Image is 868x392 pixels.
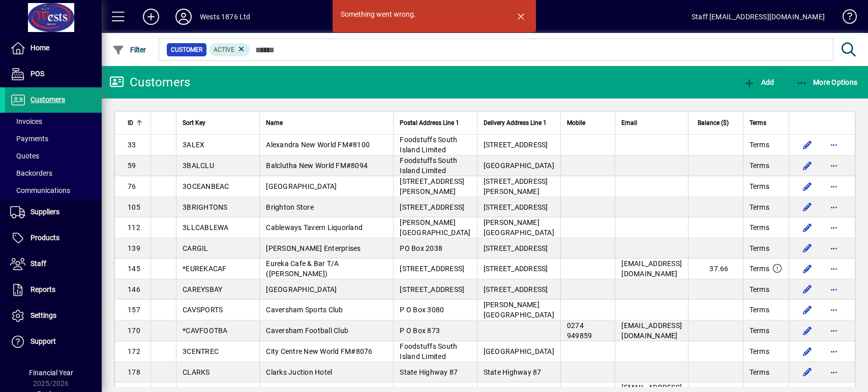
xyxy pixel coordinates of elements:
[799,260,816,277] button: Edit
[128,244,140,252] span: 139
[5,130,102,147] a: Payments
[266,326,348,335] span: Caversham Football Club
[698,117,729,128] span: Balance ($)
[10,169,52,177] span: Backorders
[400,306,444,314] span: P O Box 3080
[567,117,585,128] span: Mobile
[128,117,133,128] span: ID
[799,281,816,298] button: Edit
[750,367,769,377] span: Terms
[31,311,56,319] span: Settings
[750,284,769,295] span: Terms
[688,258,743,279] td: 37.66
[171,45,202,55] span: Customer
[183,306,223,314] span: CAVSPORTS
[750,140,769,150] span: Terms
[750,160,769,171] span: Terms
[799,343,816,360] button: Edit
[31,44,49,52] span: Home
[484,218,554,237] span: [PERSON_NAME][GEOGRAPHIC_DATA]
[266,259,339,278] span: Eureka Cafe & Bar T/A ([PERSON_NAME])
[796,78,858,86] span: More Options
[484,368,542,376] span: State Highway 87
[750,117,766,128] span: Terms
[112,46,146,54] span: Filter
[128,141,136,149] span: 33
[128,203,140,211] span: 105
[31,70,44,78] span: POS
[826,137,842,153] button: More options
[750,305,769,315] span: Terms
[135,8,167,26] button: Add
[31,337,56,345] span: Support
[128,326,140,335] span: 170
[183,203,228,211] span: 3BRIGHTONS
[400,136,457,154] span: Foodstuffs South Island Limited
[10,135,48,143] span: Payments
[695,117,738,128] div: Balance ($)
[484,117,547,128] span: Delivery Address Line 1
[5,251,102,277] a: Staff
[799,157,816,174] button: Edit
[799,240,816,256] button: Edit
[799,199,816,215] button: Edit
[621,259,682,278] span: [EMAIL_ADDRESS][DOMAIN_NAME]
[183,141,204,149] span: 3ALEX
[266,117,283,128] span: Name
[826,302,842,318] button: More options
[826,364,842,380] button: More options
[5,225,102,251] a: Products
[31,285,55,293] span: Reports
[826,343,842,360] button: More options
[826,260,842,277] button: More options
[183,265,227,273] span: *EUREKACAF
[5,113,102,130] a: Invoices
[750,346,769,356] span: Terms
[400,203,464,211] span: [STREET_ADDRESS]
[400,156,457,175] span: Foodstuffs South Island Limited
[214,46,234,53] span: Active
[266,347,372,355] span: City Centre New World FM#8076
[484,141,548,149] span: [STREET_ADDRESS]
[799,178,816,194] button: Edit
[31,208,59,216] span: Suppliers
[128,223,140,232] span: 112
[10,117,42,125] span: Invoices
[266,161,368,170] span: Balclutha New World FM#8094
[128,347,140,355] span: 172
[266,182,337,190] span: [GEOGRAPHIC_DATA]
[799,322,816,339] button: Edit
[183,244,208,252] span: CARGIL
[621,117,682,128] div: Email
[5,200,102,225] a: Suppliers
[400,342,457,361] span: Foodstuffs South Island Limited
[167,8,200,26] button: Profile
[29,369,73,377] span: Financial Year
[266,244,361,252] span: [PERSON_NAME] Enterprises
[826,322,842,339] button: More options
[826,199,842,215] button: More options
[400,177,464,195] span: [STREET_ADDRESS][PERSON_NAME]
[692,9,825,25] div: Staff [EMAIL_ADDRESS][DOMAIN_NAME]
[400,265,464,273] span: [STREET_ADDRESS]
[484,285,548,293] span: [STREET_ADDRESS]
[266,141,370,149] span: Alexandra New World FM#8100
[266,223,363,232] span: Cableways Tavern Liquorland
[128,306,140,314] span: 157
[183,117,205,128] span: Sort Key
[200,9,250,25] div: Wests 1876 Ltd
[400,117,459,128] span: Postal Address Line 1
[183,368,210,376] span: CLARKS
[567,321,592,340] span: 0274 949859
[183,182,229,190] span: 3OCEANBEAC
[741,73,776,91] button: Add
[826,157,842,174] button: More options
[5,147,102,165] a: Quotes
[266,285,337,293] span: [GEOGRAPHIC_DATA]
[128,182,136,190] span: 76
[826,240,842,256] button: More options
[183,223,229,232] span: 3LLCABLEWA
[400,326,440,335] span: P O Box 873
[793,73,860,91] button: More Options
[31,259,46,268] span: Staff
